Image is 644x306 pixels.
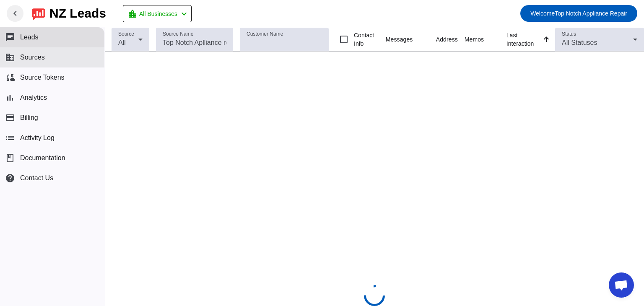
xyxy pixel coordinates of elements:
mat-icon: business [5,52,15,62]
span: Leads [20,34,39,41]
input: Top Notch Aplliance repair [163,38,226,48]
span: Sources [20,54,45,61]
span: Top Notch Appliance Repair [530,8,627,19]
span: Billing [20,114,38,122]
img: logo [32,6,45,21]
mat-label: Status [562,31,576,37]
span: All Businesses [139,8,177,20]
span: All Statuses [562,39,597,46]
mat-label: Source [118,31,134,37]
mat-label: Customer Name [247,31,283,37]
span: Contact Us [20,174,53,182]
mat-icon: cloud_sync [5,73,15,83]
mat-icon: chevron_left [10,8,20,18]
th: Address [436,27,465,52]
span: Activity Log [20,134,55,142]
span: Source Tokens [20,74,65,81]
div: Last Interaction [506,31,542,48]
th: Memos [465,27,506,52]
div: Open chat [609,272,634,298]
th: Messages [386,27,436,52]
mat-icon: chat [5,32,15,42]
label: Contact Info [352,31,379,48]
mat-label: Source Name [163,31,193,37]
mat-icon: bar_chart [5,93,15,103]
mat-icon: list [5,133,15,143]
span: All [118,39,126,46]
span: Documentation [20,154,65,162]
mat-icon: chevron_left [179,9,189,19]
div: NZ Leads [49,8,106,19]
button: All Businesses [123,5,192,22]
button: WelcomeTop Notch Appliance Repair [520,5,637,22]
mat-icon: location_city [127,9,138,19]
mat-icon: help [5,173,15,183]
span: book [5,153,15,163]
span: Welcome [530,10,555,17]
mat-icon: payment [5,113,15,123]
span: Analytics [20,94,47,101]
